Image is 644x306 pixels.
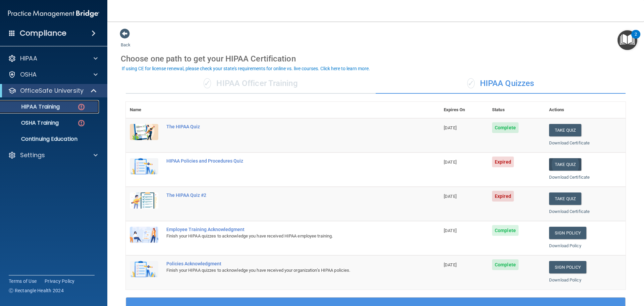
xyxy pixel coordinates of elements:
div: The HIPAA Quiz [166,124,406,129]
a: Download Policy [549,277,581,282]
span: Complete [492,122,519,133]
div: Finish your HIPAA quizzes to acknowledge you have received your organization’s HIPAA policies. [166,266,406,274]
span: [DATE] [444,125,457,130]
th: Expires On [440,102,488,118]
h4: Compliance [20,29,66,38]
button: Open Resource Center, 2 new notifications [618,30,637,50]
img: danger-circle.6113f641.png [77,103,86,111]
a: Back [121,34,130,47]
img: danger-circle.6113f641.png [77,119,86,127]
span: ✓ [204,78,211,88]
span: Expired [492,157,514,167]
button: Take Quiz [549,124,581,136]
a: Download Certificate [549,175,590,180]
div: HIPAA Quizzes [376,74,626,94]
a: HIPAA [8,54,98,62]
a: Terms of Use [9,278,37,285]
span: [DATE] [444,160,457,165]
p: Settings [20,151,45,159]
p: OSHA [20,71,37,79]
span: Ⓒ Rectangle Health 2024 [9,287,64,294]
span: [DATE] [444,194,457,199]
p: HIPAA [20,54,37,62]
div: HIPAA Officer Training [126,74,376,94]
span: Complete [492,259,519,270]
a: Download Policy [549,243,581,248]
a: Sign Policy [549,261,586,273]
span: Expired [492,191,514,202]
div: 2 [635,34,637,43]
button: Take Quiz [549,192,581,205]
th: Status [488,102,545,118]
th: Actions [545,102,626,118]
a: Download Certificate [549,209,590,214]
div: Finish your HIPAA quizzes to acknowledge you have received HIPAA employee training. [166,232,406,240]
span: Complete [492,225,519,236]
div: The HIPAA Quiz #2 [166,192,406,198]
button: If using CE for license renewal, please check your state's requirements for online vs. live cours... [121,65,371,72]
a: Settings [8,151,98,159]
span: ✓ [467,78,475,88]
a: OfficeSafe University [8,87,97,95]
a: Sign Policy [549,227,586,239]
span: [DATE] [444,228,457,233]
div: Employee Training Acknowledgment [166,227,406,232]
div: Choose one path to get your HIPAA Certification [121,49,631,69]
p: OSHA Training [4,120,59,126]
p: Continuing Education [4,136,96,142]
a: OSHA [8,71,98,79]
button: Take Quiz [549,158,581,171]
p: HIPAA Training [4,103,60,110]
div: Policies Acknowledgment [166,261,406,266]
div: HIPAA Policies and Procedures Quiz [166,158,406,164]
p: OfficeSafe University [20,87,84,95]
img: PMB logo [8,7,99,20]
span: [DATE] [444,262,457,267]
th: Name [126,102,162,118]
div: If using CE for license renewal, please check your state's requirements for online vs. live cours... [122,66,370,71]
a: Privacy Policy [45,278,75,285]
a: Download Certificate [549,140,590,145]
